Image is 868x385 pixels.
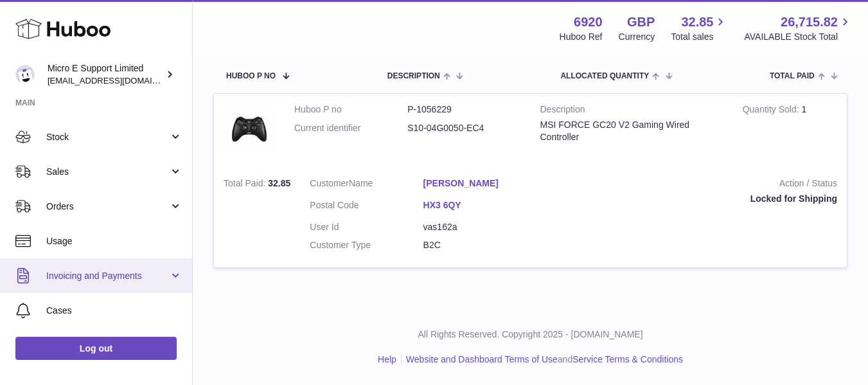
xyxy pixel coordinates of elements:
dt: User Id [310,221,423,233]
strong: Action / Status [556,177,837,193]
dt: Current identifier [294,122,407,134]
dd: S10-04G0050-EC4 [407,122,520,134]
strong: Description [540,103,723,119]
strong: 6920 [574,13,603,31]
span: Huboo P no [226,72,276,80]
a: Log out [15,337,177,360]
strong: GBP [627,13,655,31]
span: Orders [46,201,169,213]
a: [PERSON_NAME] [423,177,536,190]
div: Huboo Ref [560,31,603,43]
dd: P-1056229 [407,103,520,116]
li: and [402,354,683,366]
a: 26,715.82 AVAILABLE Stock Total [744,13,853,43]
td: 1 [733,94,847,168]
div: Locked for Shipping [556,193,837,205]
span: Customer [310,178,349,188]
span: ALLOCATED Quantity [560,72,649,80]
span: 32.85 [681,13,713,31]
strong: Total Paid [224,178,268,192]
dt: Name [310,177,423,193]
a: Help [378,354,396,364]
span: AVAILABLE Stock Total [744,31,853,43]
dd: vas162a [423,221,536,233]
dt: Postal Code [310,199,423,215]
div: Micro E Support Limited [48,62,163,87]
span: Invoicing and Payments [46,270,169,282]
img: contact@micropcsupport.com [15,65,35,84]
dd: B2C [423,239,536,251]
a: Service Terms & Conditions [572,354,683,364]
strong: Quantity Sold [743,104,802,118]
a: HX3 6QY [423,199,536,211]
a: Website and Dashboard Terms of Use [406,354,558,364]
span: 26,715.82 [781,13,838,31]
span: [EMAIL_ADDRESS][DOMAIN_NAME] [48,75,189,85]
p: All Rights Reserved. Copyright 2025 - [DOMAIN_NAME] [203,328,858,341]
dt: Huboo P no [294,103,407,116]
div: MSI FORCE GC20 V2 Gaming Wired Controller [540,119,723,143]
a: 32.85 Total sales [671,13,728,43]
span: Cases [46,305,182,317]
span: Description [387,72,440,80]
span: Total sales [671,31,728,43]
span: Stock [46,131,169,143]
dt: Customer Type [310,239,423,251]
span: Total paid [770,72,815,80]
div: Currency [619,31,655,43]
img: $_12.JPG [224,103,275,155]
span: 32.85 [268,178,290,188]
span: Sales [46,166,169,178]
span: Usage [46,235,182,247]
